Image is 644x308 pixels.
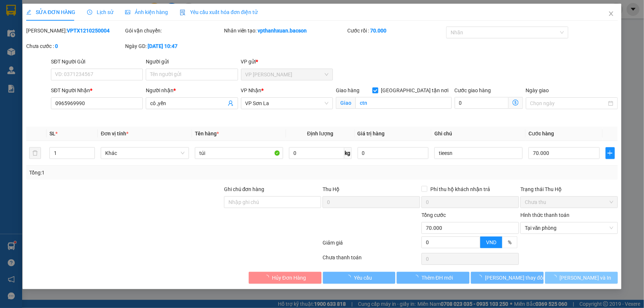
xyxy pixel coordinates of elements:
[336,97,355,109] span: Giao
[125,42,223,50] div: Ngày GD:
[513,100,519,105] span: dollar-circle
[525,222,613,233] span: Tại văn phòng
[264,275,272,280] span: loading
[241,87,262,93] span: VP Nhận
[355,97,452,109] input: Giao tận nơi
[455,87,491,93] label: Cước giao hàng
[224,196,321,208] input: Ghi chú đơn hàng
[125,10,130,15] span: picture
[224,27,346,35] div: Nhân viên tạo:
[51,86,143,94] div: SĐT Người Nhận
[354,274,372,282] span: Yêu cầu
[101,131,128,136] span: Đơn vị tính
[245,69,328,80] span: VP Thanh Xuân
[51,58,143,66] div: SĐT Người Gửi
[434,147,523,159] input: Ghi Chú
[224,186,265,192] label: Ghi chú đơn hàng
[520,185,618,193] div: Trạng thái Thu Hộ
[336,87,359,93] span: Giao hàng
[485,274,544,282] span: [PERSON_NAME] thay đổi
[125,9,168,15] span: Ảnh kiện hàng
[87,9,113,15] span: Lịch sử
[245,98,328,109] span: VP Sơn La
[105,148,185,159] span: Khác
[344,147,352,159] span: kg
[486,239,496,245] span: VND
[552,275,560,280] span: loading
[520,212,569,218] label: Hình thức thanh toán
[378,86,452,94] span: [GEOGRAPHIC_DATA] tận nơi
[421,274,453,282] span: Thêm ĐH mới
[427,185,493,193] span: Phí thu hộ khách nhận trả
[87,10,92,15] span: clock-circle
[241,58,333,66] div: VP gửi
[258,28,307,34] b: vpthanhxuan.bacson
[180,10,186,15] img: icon
[323,186,340,192] span: Thu Hộ
[29,169,249,177] div: Tổng: 1
[323,272,396,284] button: Yêu cầu
[508,239,512,245] span: %
[249,272,321,284] button: Hủy Đơn Hàng
[322,253,421,266] div: Chưa thanh toán
[307,131,333,136] span: Định lượng
[195,147,283,159] input: VD: Bàn, Ghế
[608,11,614,17] span: close
[55,43,58,49] b: 0
[69,27,309,37] li: Hotline: 0965551559
[601,4,621,24] button: Close
[228,100,234,106] span: user-add
[413,275,421,280] span: loading
[148,43,178,49] b: [DATE] 10:47
[477,275,485,280] span: loading
[26,42,124,50] div: Chưa cước :
[560,274,612,282] span: [PERSON_NAME] và In
[69,18,309,27] li: Số 378 [PERSON_NAME] ( trong nhà khách [GEOGRAPHIC_DATA])
[272,274,306,282] span: Hủy Đơn Hàng
[471,272,544,284] button: [PERSON_NAME] thay đổi
[26,27,124,35] div: [PERSON_NAME]:
[125,27,223,35] div: Gói vận chuyển:
[347,27,445,35] div: Cước rồi :
[606,150,614,156] span: plus
[455,97,509,109] input: Cước giao hàng
[525,197,613,208] span: Chưa thu
[322,239,421,252] div: Giảm giá
[29,147,41,159] button: delete
[545,272,618,284] button: [PERSON_NAME] và In
[67,28,110,34] b: VPTX1210250004
[9,53,129,66] b: GỬI : VP [PERSON_NAME]
[49,131,55,136] span: SL
[195,131,219,136] span: Tên hàng
[526,87,549,93] label: Ngày giao
[180,9,258,15] span: Yêu cầu xuất hóa đơn điện tử
[146,58,238,66] div: Người gửi
[397,272,469,284] button: Thêm ĐH mới
[358,131,385,136] span: Giá trị hàng
[370,28,386,34] b: 70.000
[431,127,526,141] th: Ghi chú
[26,9,75,15] span: SỬA ĐƠN HÀNG
[606,147,615,159] button: plus
[421,212,446,218] span: Tổng cước
[530,99,607,107] input: Ngày giao
[346,275,354,280] span: loading
[146,86,238,94] div: Người nhận
[528,131,554,136] span: Cước hàng
[26,10,31,15] span: edit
